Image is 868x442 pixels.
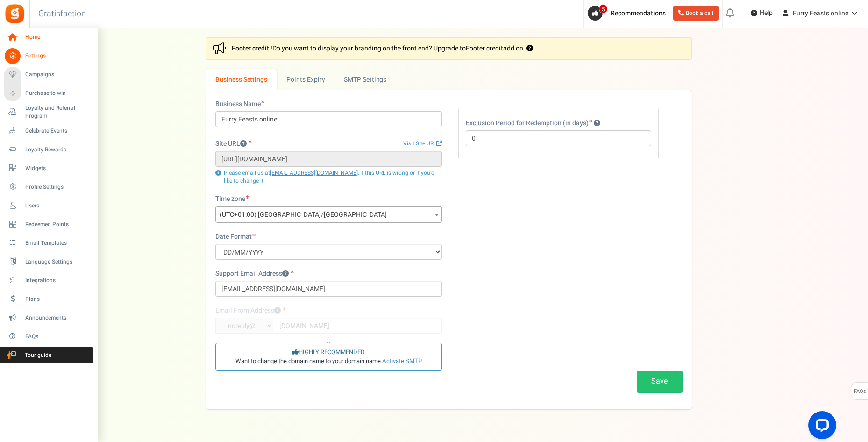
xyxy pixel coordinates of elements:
span: Email Templates [25,239,91,247]
span: Users [25,202,91,210]
span: Home [25,33,91,41]
a: Home [4,29,93,45]
span: Plans [25,295,91,303]
a: Redeemed Points [4,216,93,232]
a: Widgets [4,160,93,176]
a: FAQs [4,328,93,344]
span: Purchase to win [25,89,91,97]
a: Plans [4,291,93,307]
a: Loyalty and Referral Program [4,104,93,120]
span: (UTC+01:00) Europe/London [216,207,441,223]
a: Celebrate Events [4,123,93,139]
span: Recommendations [611,8,666,18]
label: Support Email Address [215,269,294,278]
label: Time zone [215,194,249,204]
a: Activate SMTP [382,356,422,365]
a: Book a call [673,6,719,21]
a: 5 Recommendations [588,6,669,21]
a: Help [747,6,776,21]
span: (UTC+01:00) Europe/London [215,206,442,223]
p: Please email us at , if this URL is wrong or if you'd like to change it. [215,169,442,185]
a: Announcements [4,310,93,326]
span: Want to change the domain name to your domain name. [235,357,422,366]
span: Settings [25,52,91,60]
a: Business Settings [206,69,277,90]
span: HIGHLY RECOMMENDED [292,348,365,357]
a: Email Templates [4,235,93,251]
a: Visit Site URL [403,140,442,148]
span: Campaigns [25,71,91,78]
a: Footer credit [466,43,503,53]
span: Furry Feasts online [793,8,848,18]
strong: Footer credit ! [232,43,272,53]
label: Site URL [215,139,252,149]
input: support@yourdomain.com [215,281,442,297]
span: Tour guide [4,351,70,359]
span: Profile Settings [25,183,91,191]
div: Do you want to display your branding on the front end? Upgrade to add on. [206,37,692,60]
img: Gratisfaction [4,3,25,24]
a: SMTP Settings [334,69,418,90]
span: Loyalty and Referral Program [25,104,93,120]
span: Integrations [25,277,91,285]
span: Loyalty Rewards [25,146,91,154]
a: Language Settings [4,254,93,270]
label: Exclusion Period for Redemption (in days) [466,119,600,128]
a: Points Expiry [277,69,334,90]
input: Your business name [215,111,442,127]
a: Profile Settings [4,179,93,195]
span: Help [757,8,773,18]
a: Purchase to win [4,86,93,101]
label: Date Format [215,232,256,242]
span: Celebrate Events [25,127,91,135]
label: Business Name [215,100,264,109]
span: Language Settings [25,258,91,266]
button: Save [637,371,683,392]
span: Widgets [25,164,91,172]
a: Settings [4,48,93,64]
a: Integrations [4,272,93,288]
h3: Gratisfaction [28,5,96,23]
span: Announcements [25,314,91,322]
a: Loyalty Rewards [4,142,93,157]
span: FAQs [854,383,866,400]
span: FAQs [25,333,91,341]
span: 5 [599,4,608,14]
a: [EMAIL_ADDRESS][DOMAIN_NAME] [270,169,358,177]
input: http://www.example.com [215,151,442,167]
a: Users [4,198,93,214]
span: Redeemed Points [25,221,91,228]
a: Campaigns [4,67,93,83]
